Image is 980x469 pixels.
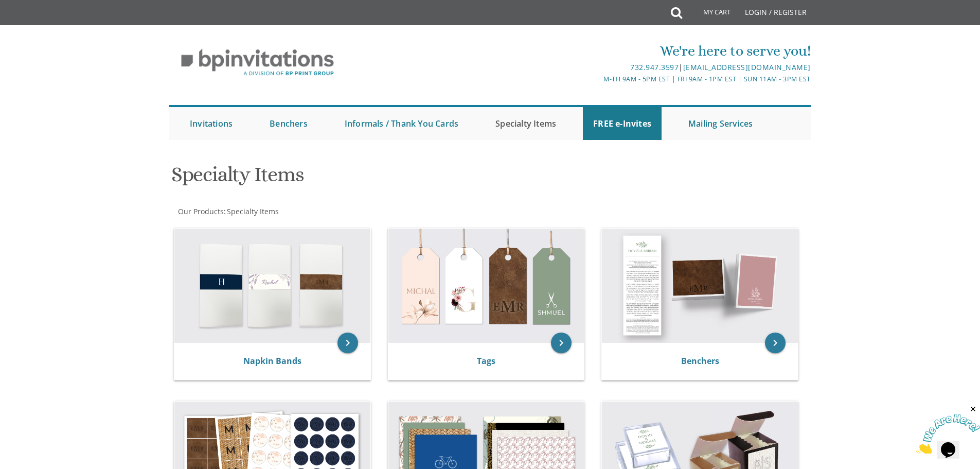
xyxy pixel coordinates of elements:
a: 732.947.3597 [630,62,679,72]
div: : [169,206,490,217]
a: Benchers [681,355,719,367]
h1: Specialty Items [171,163,591,194]
iframe: chat widget [916,405,980,454]
a: FREE e-Invites [583,107,662,140]
a: keyboard_arrow_right [551,333,572,353]
img: BP Invitation Loft [169,41,346,84]
div: M-Th 9am - 5pm EST | Fri 9am - 1pm EST | Sun 11am - 3pm EST [384,74,811,84]
a: Mailing Services [678,107,763,140]
a: Tags [477,355,495,367]
a: Informals / Thank You Cards [334,107,469,140]
span: Specialty Items [227,206,279,216]
img: Benchers [602,229,798,343]
div: We're here to serve you! [384,41,811,61]
a: Our Products [177,206,224,216]
a: Napkin Bands [243,355,301,367]
a: [EMAIL_ADDRESS][DOMAIN_NAME] [683,62,811,72]
img: Napkin Bands [174,229,370,343]
a: Invitations [180,107,243,140]
img: Tags [388,229,584,343]
a: My Cart [681,1,738,27]
a: Specialty Items [485,107,566,140]
a: keyboard_arrow_right [765,333,786,353]
a: keyboard_arrow_right [337,333,358,353]
a: Specialty Items [226,206,279,216]
a: Benchers [259,107,318,140]
div: | [384,61,811,74]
